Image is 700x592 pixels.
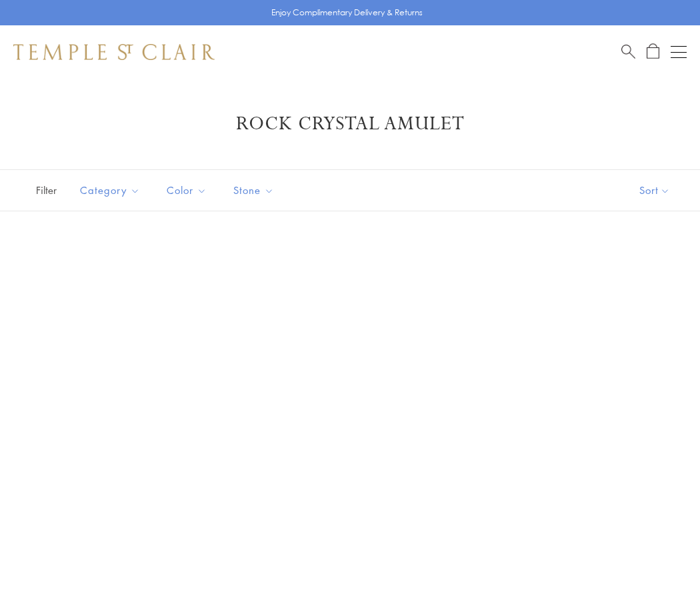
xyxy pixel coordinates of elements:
[73,182,150,199] span: Category
[621,43,635,60] a: Search
[160,182,217,199] span: Color
[223,175,284,205] button: Stone
[157,175,217,205] button: Color
[647,43,659,60] a: Open Shopping Bag
[70,175,150,205] button: Category
[609,170,700,211] button: Show sort by
[671,44,687,60] button: Open navigation
[33,112,667,136] h1: Rock Crystal Amulet
[13,44,215,60] img: Temple St. Clair
[271,6,423,19] p: Enjoy Complimentary Delivery & Returns
[227,182,284,199] span: Stone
